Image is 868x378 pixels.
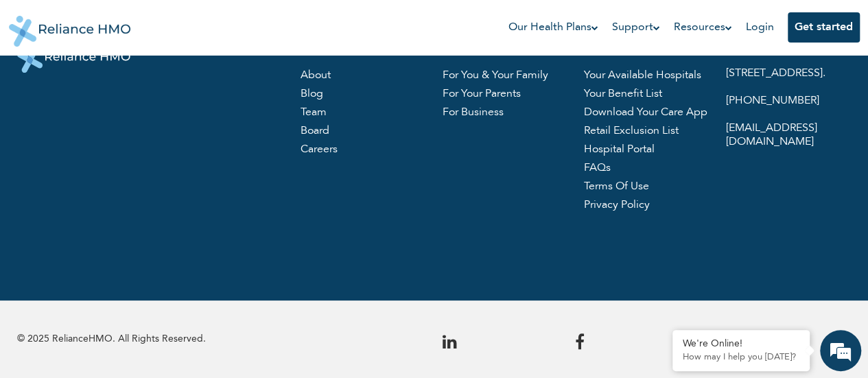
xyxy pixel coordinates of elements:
img: logo-white.svg [17,44,130,73]
a: About [301,70,331,81]
div: Minimize live chat window [225,7,258,40]
div: We're Online! [683,338,799,350]
p: © 2025 RelianceHMO. All Rights Reserved. [9,325,434,358]
a: [EMAIL_ADDRESS][DOMAIN_NAME] [726,123,817,147]
a: Support [612,19,660,36]
a: Resources [674,19,732,36]
a: careers [301,144,338,155]
a: [PHONE_NUMBER] [726,95,819,106]
textarea: Type your message and hit 'Enter' [7,261,261,309]
a: team [301,107,327,118]
a: Download your care app [584,107,707,118]
img: Reliance HMO's Logo [9,5,131,47]
a: [STREET_ADDRESS]. [726,68,825,79]
a: Your available hospitals [584,70,701,81]
p: How may I help you today? [683,352,799,363]
a: FAQs [584,163,611,174]
a: terms of use [584,181,649,192]
div: Chat with us now [71,77,231,95]
button: Get started [788,12,860,43]
a: board [301,126,329,137]
div: FAQs [134,309,262,352]
a: privacy policy [584,200,650,211]
a: Login [746,22,774,33]
a: For business [442,107,503,118]
a: hospital portal [584,144,655,155]
a: Retail exclusion list [584,126,679,137]
span: Conversation [7,333,134,343]
a: For your parents [442,88,520,99]
a: blog [301,88,323,99]
img: d_794563401_company_1708531726252_794563401 [25,69,56,103]
a: Our Health Plans [508,19,598,36]
span: We're online! [80,116,189,255]
a: Your benefit list [584,88,662,99]
a: For you & your family [442,70,548,81]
